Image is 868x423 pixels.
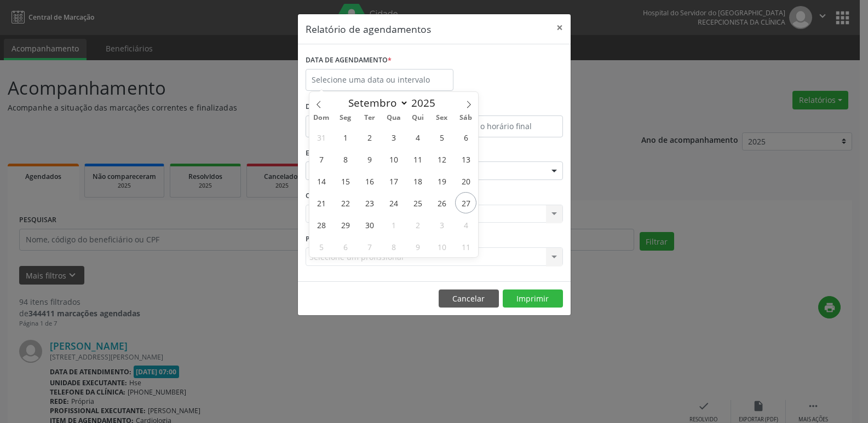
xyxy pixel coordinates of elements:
[311,214,332,235] span: Setembro 28, 2025
[359,170,380,192] span: Setembro 16, 2025
[439,289,499,308] button: Cancelar
[311,148,332,170] span: Setembro 7, 2025
[455,170,476,192] span: Setembro 20, 2025
[335,148,356,170] span: Setembro 8, 2025
[306,145,357,162] label: ESPECIALIDADE
[343,95,409,111] select: Month
[431,236,452,257] span: Outubro 10, 2025
[406,114,430,121] span: Qui
[549,14,571,41] button: Close
[383,126,404,148] span: Setembro 3, 2025
[407,214,428,235] span: Outubro 2, 2025
[311,192,332,213] span: Setembro 21, 2025
[407,236,428,257] span: Outubro 9, 2025
[334,114,358,121] span: Seg
[407,170,428,192] span: Setembro 18, 2025
[311,126,332,148] span: Agosto 31, 2025
[431,192,452,213] span: Setembro 26, 2025
[359,148,380,170] span: Setembro 9, 2025
[437,98,563,115] label: ATÉ
[359,192,380,213] span: Setembro 23, 2025
[431,148,452,170] span: Setembro 12, 2025
[359,236,380,257] span: Outubro 7, 2025
[503,289,563,308] button: Imprimir
[437,115,563,137] input: Selecione o horário final
[431,170,452,192] span: Setembro 19, 2025
[383,236,404,257] span: Outubro 8, 2025
[382,114,406,121] span: Qua
[306,98,432,115] label: De
[409,96,445,110] input: Year
[454,114,478,121] span: Sáb
[407,148,428,170] span: Setembro 11, 2025
[335,126,356,148] span: Setembro 1, 2025
[359,214,380,235] span: Setembro 30, 2025
[335,236,356,257] span: Outubro 6, 2025
[383,214,404,235] span: Outubro 1, 2025
[455,214,476,235] span: Outubro 4, 2025
[431,126,452,148] span: Setembro 5, 2025
[306,230,355,247] label: PROFISSIONAL
[335,170,356,192] span: Setembro 15, 2025
[430,114,454,121] span: Sex
[383,148,404,170] span: Setembro 10, 2025
[306,52,392,69] label: DATA DE AGENDAMENTO
[455,236,476,257] span: Outubro 11, 2025
[455,126,476,148] span: Setembro 6, 2025
[311,170,332,192] span: Setembro 14, 2025
[455,148,476,170] span: Setembro 13, 2025
[335,192,356,213] span: Setembro 22, 2025
[311,236,332,257] span: Outubro 5, 2025
[383,192,404,213] span: Setembro 24, 2025
[306,188,336,205] label: CLÍNICA
[407,126,428,148] span: Setembro 4, 2025
[455,192,476,213] span: Setembro 27, 2025
[431,214,452,235] span: Outubro 3, 2025
[309,114,334,121] span: Dom
[407,192,428,213] span: Setembro 25, 2025
[306,22,431,36] h5: Relatório de agendamentos
[358,114,382,121] span: Ter
[306,69,453,91] input: Selecione uma data ou intervalo
[306,115,432,137] input: Selecione o horário inicial
[383,170,404,192] span: Setembro 17, 2025
[359,126,380,148] span: Setembro 2, 2025
[335,214,356,235] span: Setembro 29, 2025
